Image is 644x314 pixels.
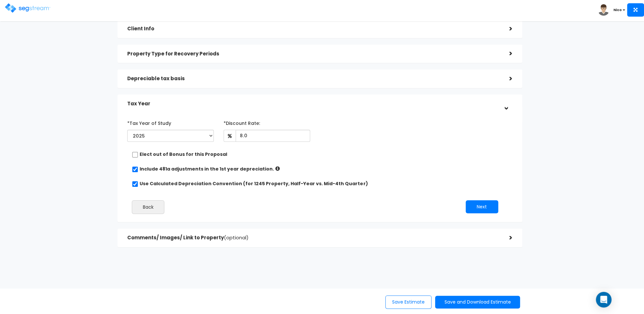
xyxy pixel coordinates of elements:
h5: Property Type for Recovery Periods [127,51,499,57]
div: > [500,49,513,59]
button: Save Estimate [385,295,432,309]
label: Include 481a adjustments in the 1st year depreciation. [140,166,274,172]
button: Save and Download Estimate [435,296,520,308]
button: Back [132,200,164,214]
label: Elect out of Bonus for this Proposal [140,151,227,157]
h5: Comments/ Images/ Link to Property [127,235,499,241]
label: *Discount Rate: [224,118,260,127]
label: *Tax Year of Study [127,118,171,127]
div: > [500,233,513,243]
i: If checked: Increased depreciation = Aggregated Post-Study (up to Tax Year) – Prior Accumulated D... [275,166,280,171]
div: > [500,74,513,84]
h5: Tax Year [127,101,499,107]
div: Open Intercom Messenger [596,292,611,307]
b: Nico [613,7,622,12]
label: Use Calculated Depreciation Convention (for 1245 Property, Half-Year vs. Mid-4th Quarter) [140,180,368,187]
h5: Depreciable tax basis [127,76,499,82]
button: Next [466,200,498,213]
span: (optional) [224,234,249,241]
img: logo.png [5,3,50,13]
h5: Client Info [127,26,499,32]
div: > [500,24,513,34]
img: avatar.png [598,4,609,16]
div: > [501,97,511,110]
